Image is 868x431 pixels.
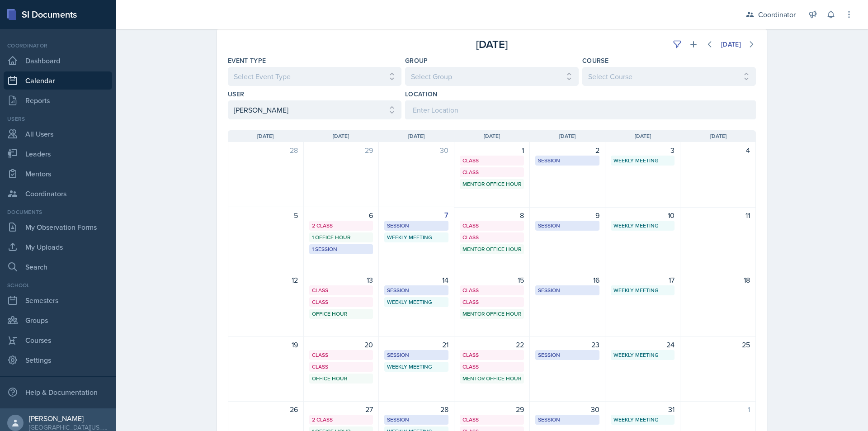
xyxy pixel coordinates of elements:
[309,210,373,221] div: 6
[312,363,371,371] div: Class
[462,374,521,383] div: Mentor Office Hour
[234,404,298,415] div: 26
[228,90,244,99] label: User
[4,125,112,143] a: All Users
[405,56,428,65] label: Group
[721,41,741,48] div: [DATE]
[4,383,112,401] div: Help & Documentation
[613,286,672,294] div: Weekly Meeting
[387,363,446,371] div: Weekly Meeting
[4,52,112,70] a: Dashboard
[29,414,108,423] div: [PERSON_NAME]
[686,339,750,350] div: 25
[4,42,112,50] div: Coordinator
[312,245,371,253] div: 1 Session
[462,245,521,253] div: Mentor Office Hour
[4,281,112,289] div: School
[234,275,298,285] div: 12
[312,310,371,318] div: Office Hour
[535,275,599,285] div: 16
[384,339,448,350] div: 21
[408,132,425,140] span: [DATE]
[384,404,448,415] div: 28
[405,100,756,119] input: Enter Location
[312,374,371,383] div: Office Hour
[4,258,112,276] a: Search
[4,165,112,183] a: Mentors
[686,210,750,221] div: 11
[234,339,298,350] div: 19
[387,233,446,242] div: Weekly Meeting
[309,145,373,156] div: 29
[312,298,371,306] div: Class
[611,339,675,350] div: 24
[538,416,597,424] div: Session
[611,275,675,285] div: 17
[535,404,599,415] div: 30
[582,56,609,65] label: Course
[4,185,112,203] a: Coordinators
[460,275,524,285] div: 15
[4,208,112,216] div: Documents
[312,351,371,359] div: Class
[462,286,521,294] div: Class
[462,222,521,230] div: Class
[613,156,672,165] div: Weekly Meeting
[460,210,524,221] div: 8
[611,404,675,415] div: 31
[535,339,599,350] div: 23
[4,351,112,369] a: Settings
[4,71,112,90] a: Calendar
[462,298,521,306] div: Class
[462,233,521,242] div: Class
[613,222,672,230] div: Weekly Meeting
[635,132,651,140] span: [DATE]
[535,145,599,156] div: 2
[686,275,750,285] div: 18
[460,404,524,415] div: 29
[462,363,521,371] div: Class
[4,238,112,256] a: My Uploads
[228,56,266,65] label: Event Type
[710,132,726,140] span: [DATE]
[234,145,298,156] div: 28
[257,132,274,140] span: [DATE]
[535,210,599,221] div: 9
[384,210,448,221] div: 7
[405,90,438,99] label: Location
[4,218,112,236] a: My Observation Forms
[309,275,373,285] div: 13
[611,210,675,221] div: 10
[309,339,373,350] div: 20
[387,222,446,230] div: Session
[333,132,349,140] span: [DATE]
[312,233,371,242] div: 1 Office Hour
[462,310,521,318] div: Mentor Office Hour
[538,351,597,359] div: Session
[460,145,524,156] div: 1
[462,156,521,165] div: Class
[538,222,597,230] div: Session
[312,222,371,230] div: 2 Class
[686,145,750,156] div: 4
[234,210,298,221] div: 5
[686,404,750,415] div: 1
[613,351,672,359] div: Weekly Meeting
[387,286,446,294] div: Session
[715,37,747,52] button: [DATE]
[4,91,112,109] a: Reports
[613,416,672,424] div: Weekly Meeting
[387,351,446,359] div: Session
[4,145,112,163] a: Leaders
[462,416,521,424] div: Class
[384,275,448,285] div: 14
[309,404,373,415] div: 27
[611,145,675,156] div: 3
[538,156,597,165] div: Session
[312,416,371,424] div: 2 Class
[559,132,576,140] span: [DATE]
[384,145,448,156] div: 30
[4,291,112,309] a: Semesters
[758,9,796,20] div: Coordinator
[387,416,446,424] div: Session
